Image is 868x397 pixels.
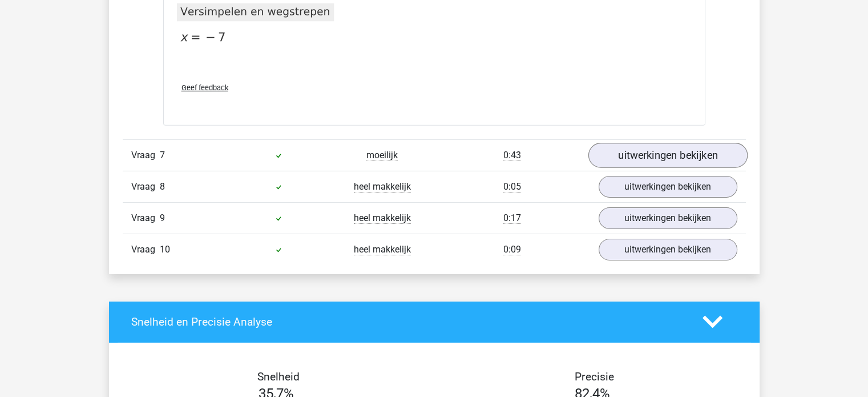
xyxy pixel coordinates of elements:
a: uitwerkingen bekijken [588,143,747,168]
span: heel makkelijk [354,244,411,255]
span: Vraag [131,180,160,194]
h4: Precisie [447,370,742,383]
span: heel makkelijk [354,212,411,224]
a: uitwerkingen bekijken [599,239,737,260]
span: Vraag [131,243,160,256]
span: 0:09 [503,244,521,255]
span: Vraag [131,211,160,225]
h4: Snelheid [131,370,426,383]
span: 0:05 [503,181,521,193]
span: Geef feedback [181,83,228,92]
span: heel makkelijk [354,181,411,193]
span: 8 [160,181,165,192]
span: 7 [160,150,165,161]
h4: Snelheid en Precisie Analyse [131,315,685,328]
span: 9 [160,212,165,223]
span: 0:17 [503,212,521,224]
a: uitwerkingen bekijken [599,176,737,198]
span: Vraag [131,149,160,162]
span: moeilijk [366,150,398,161]
a: uitwerkingen bekijken [599,207,737,229]
span: 10 [160,244,170,255]
span: 0:43 [503,150,521,161]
